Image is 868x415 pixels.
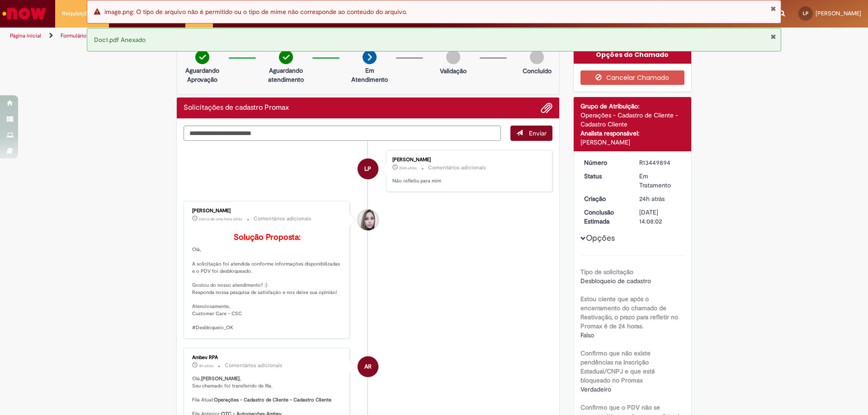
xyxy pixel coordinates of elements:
[61,32,127,39] a: Formulário de Atendimento
[399,165,417,171] span: 26m atrás
[580,295,678,330] b: Estou ciente que após o encerramento do chamado de Reativação, o prazo para refletir no Promax é ...
[580,111,685,129] div: Operações - Cadastro de Cliente - Cadastro Cliente
[639,195,665,203] span: 24h atrás
[392,157,543,163] div: [PERSON_NAME]
[199,363,213,368] span: 4h atrás
[199,363,213,368] time: 27/08/2025 13:09:09
[364,356,372,378] span: AR
[577,208,633,226] dt: Conclusão Estimada
[446,50,460,64] img: img-circle-grey.png
[279,50,293,64] img: check-circle-green.png
[192,208,343,214] div: [PERSON_NAME]
[639,208,681,226] div: [DATE] 14:08:02
[577,172,633,181] dt: Status
[639,195,665,203] time: 26/08/2025 17:17:36
[1,5,47,23] img: ServiceNow
[201,375,240,382] b: [PERSON_NAME]
[580,102,685,111] div: Grupo de Atribuição:
[214,396,331,403] b: Operações - Cadastro de Cliente - Cadastro Cliente
[358,159,378,179] div: Luiz Eduardo Bicalho Pereira
[816,9,861,17] span: [PERSON_NAME]
[225,362,283,369] small: Comentários adicionais
[348,66,392,84] p: Em Atendimento
[529,129,547,137] span: Enviar
[580,277,651,285] span: Desbloqueio de cadastro
[392,177,543,185] p: Não refletiu para mim
[510,126,552,141] button: Enviar
[639,158,681,167] div: R13449894
[254,215,311,223] small: Comentários adicionais
[580,70,685,85] button: Cancelar Chamado
[358,210,378,230] div: Daniele Aparecida Queiroz
[180,66,224,84] p: Aguardando Aprovação
[580,331,594,339] span: Falso
[364,158,371,180] span: LP
[530,50,544,64] img: img-circle-grey.png
[195,50,209,64] img: check-circle-green.png
[199,216,242,222] span: cerca de uma hora atrás
[580,268,633,276] b: Tipo de solicitação
[577,158,633,167] dt: Número
[770,33,776,40] button: Fechar Notificação
[363,50,377,64] img: arrow-next.png
[803,10,808,16] span: LP
[104,8,407,16] span: image.png: O tipo de arquivo não é permitido ou o tipo de mime não corresponde ao conteúdo do arq...
[62,9,94,18] span: Requisições
[639,172,681,190] div: Em Tratamento
[770,5,776,12] button: Fechar Notificação
[639,194,681,203] div: 26/08/2025 17:17:36
[358,356,378,377] div: Ambev RPA
[10,32,41,39] a: Página inicial
[264,66,308,84] p: Aguardando atendimento
[7,28,572,44] ul: Trilhas de página
[580,138,685,147] div: [PERSON_NAME]
[94,36,146,44] span: Doc1.pdf Anexado
[523,66,552,75] p: Concluído
[580,385,611,393] span: Verdadeiro
[541,102,552,114] button: Adicionar anexos
[580,129,685,138] div: Analista responsável:
[580,349,655,384] b: Confirmo que não existe pendências na Inscrição Estadual/CNPJ e que está bloqueado no Promax
[577,194,633,203] dt: Criação
[184,126,501,141] textarea: Digite sua mensagem aqui...
[192,355,343,360] div: Ambev RPA
[399,165,417,171] time: 27/08/2025 16:50:17
[440,66,467,75] p: Validação
[234,232,301,242] b: Solução Proposta:
[192,233,343,331] p: Olá, A solicitação foi atendida conforme informações disponibilizadas e o PDV foi desbloqueado. G...
[184,104,289,112] h2: Solicitações de cadastro Promax Histórico de tíquete
[428,164,486,172] small: Comentários adicionais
